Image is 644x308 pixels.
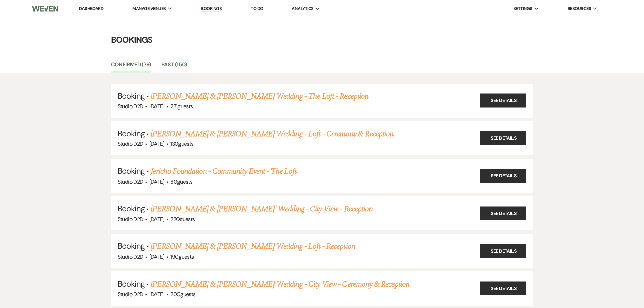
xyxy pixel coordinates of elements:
[118,140,143,147] span: Studio D2D
[568,5,591,12] span: Resources
[170,140,193,147] span: 130 guests
[111,60,151,73] a: Confirmed (79)
[149,216,164,223] span: [DATE]
[118,216,143,223] span: Studio D2D
[151,240,355,253] a: [PERSON_NAME] & [PERSON_NAME] Wedding - Loft - Reception
[161,60,187,73] a: Past (150)
[151,128,393,140] a: [PERSON_NAME] & [PERSON_NAME] Wedding - Loft - Ceremony & Reception
[480,169,526,183] a: See Details
[151,278,409,290] a: [PERSON_NAME] & [PERSON_NAME] Wedding - City View - Ceremony & Reception
[118,253,143,260] span: Studio D2D
[118,91,145,101] span: Booking
[480,206,526,220] a: See Details
[79,34,566,46] h4: Bookings
[170,103,193,110] span: 231 guests
[170,216,195,223] span: 220 guests
[132,5,166,12] span: Manage Venues
[118,279,145,289] span: Booking
[118,103,143,110] span: Studio D2D
[149,291,164,298] span: [DATE]
[149,140,164,147] span: [DATE]
[118,166,145,176] span: Booking
[151,203,372,215] a: [PERSON_NAME] & [PERSON_NAME]' Wedding - City View - Reception
[32,2,58,16] img: Weven Logo
[149,103,164,110] span: [DATE]
[149,178,164,185] span: [DATE]
[513,5,532,12] span: Settings
[170,253,194,260] span: 190 guests
[151,165,296,177] a: Jericho Foundation - Community Event - The Loft
[170,178,192,185] span: 80 guests
[170,291,195,298] span: 200 guests
[118,203,145,214] span: Booking
[79,6,103,11] a: Dashboard
[292,5,313,12] span: Analytics
[251,6,263,11] a: To Do
[151,90,368,102] a: [PERSON_NAME] & [PERSON_NAME] Wedding - The Loft - Reception
[480,244,526,258] a: See Details
[480,131,526,145] a: See Details
[118,128,145,139] span: Booking
[480,94,526,108] a: See Details
[201,6,222,12] a: Bookings
[118,241,145,251] span: Booking
[118,291,143,298] span: Studio D2D
[149,253,164,260] span: [DATE]
[480,282,526,295] a: See Details
[118,178,143,185] span: Studio D2D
